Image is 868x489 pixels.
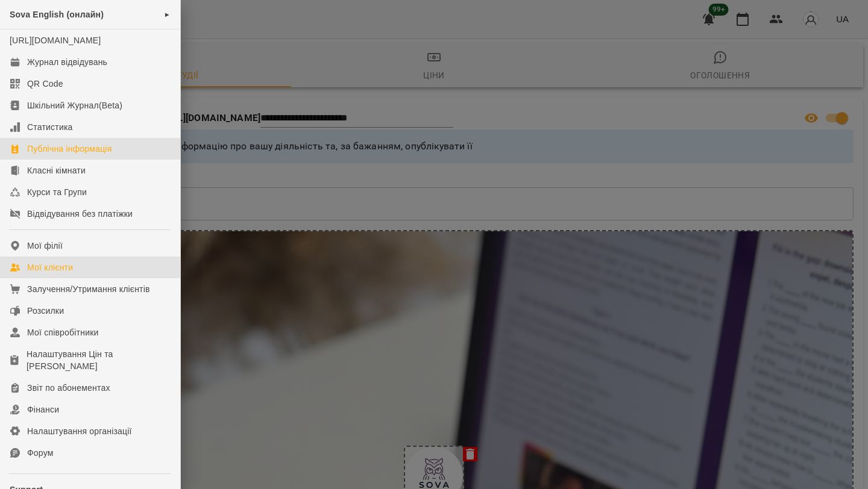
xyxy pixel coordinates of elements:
div: Форум [27,447,54,459]
span: ► [164,10,171,19]
div: Публічна інформація [27,143,112,155]
div: Фінанси [27,403,59,416]
div: Класні кімнати [27,164,86,176]
div: Мої клієнти [27,261,73,273]
div: Мої філії [27,240,63,252]
div: Шкільний Журнал(Beta) [27,99,122,111]
div: Налаштування Цін та [PERSON_NAME] [27,348,171,372]
a: [URL][DOMAIN_NAME] [10,36,101,45]
span: Sova English (онлайн) [10,10,104,19]
div: QR Code [27,78,63,90]
div: Відвідування без платіжки [27,208,133,220]
div: Журнал відвідувань [27,56,107,68]
div: Мої співробітники [27,326,99,338]
div: Курси та Групи [27,186,87,198]
div: Налаштування організації [27,425,132,437]
div: Статистика [27,121,73,133]
div: Звіт по абонементах [27,382,110,394]
div: Розсилки [27,305,64,317]
div: Залучення/Утримання клієнтів [27,283,150,295]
